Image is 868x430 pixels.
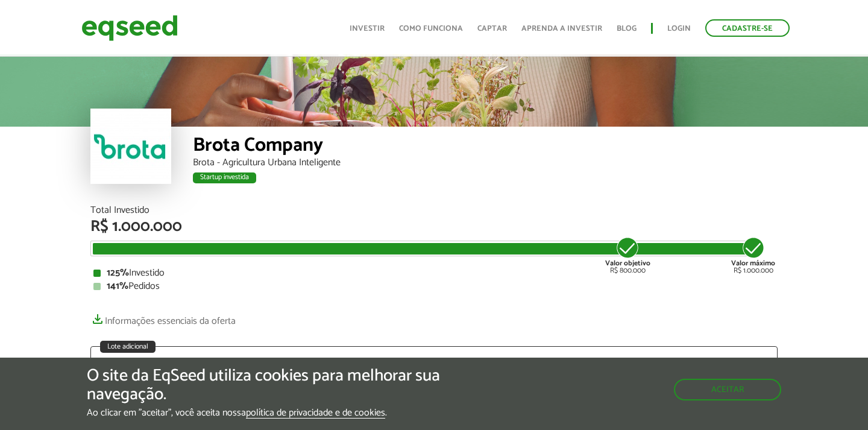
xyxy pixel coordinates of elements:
[350,25,385,33] a: Investir
[193,136,778,158] div: Brota Company
[87,367,503,404] h5: O site da EqSeed utiliza cookies para melhorar sua navegação.
[193,172,256,183] div: Startup investida
[705,19,790,37] a: Cadastre-se
[107,278,128,294] strong: 141%
[399,25,463,33] a: Como funciona
[81,12,178,44] img: EqSeed
[100,341,156,353] div: Lote adicional
[731,236,775,274] div: R$ 1.000.000
[246,408,385,419] a: política de privacidade e de cookies
[90,219,778,235] div: R$ 1.000.000
[477,25,507,33] a: Captar
[605,258,650,269] strong: Valor objetivo
[93,268,775,278] div: Investido
[674,379,781,400] button: Aceitar
[193,158,778,168] div: Brota - Agricultura Urbana Inteligente
[107,265,129,281] strong: 125%
[90,206,778,215] div: Total Investido
[605,236,650,274] div: R$ 800.000
[617,25,637,33] a: Blog
[667,25,691,33] a: Login
[87,407,503,419] p: Ao clicar em "aceitar", você aceita nossa .
[731,258,775,269] strong: Valor máximo
[521,25,602,33] a: Aprenda a investir
[93,282,775,291] div: Pedidos
[90,309,236,326] a: Informações essenciais da oferta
